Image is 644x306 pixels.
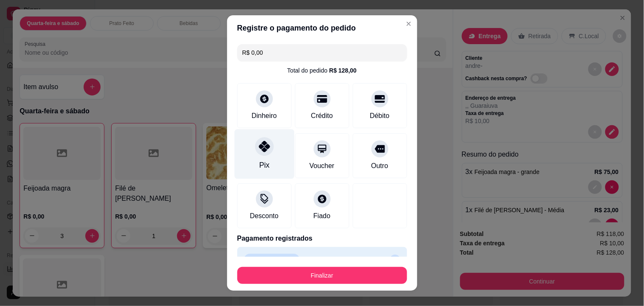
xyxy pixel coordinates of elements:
div: Crédito [311,111,333,121]
header: Registre o pagamento do pedido [227,15,417,41]
button: Close [402,17,416,31]
div: Débito [370,111,389,121]
div: Fiado [313,211,330,221]
div: Pix [259,160,269,171]
div: Total do pedido [287,66,357,75]
div: R$ 128,00 [329,66,357,75]
input: Ex.: hambúrguer de cordeiro [242,44,402,61]
div: Desconto [250,211,279,221]
button: Finalizar [237,267,407,284]
div: Outro [371,161,388,171]
p: Pagamento registrados [237,233,407,244]
div: Voucher [309,161,335,171]
p: Transferência Pix [244,254,300,266]
div: Dinheiro [252,111,277,121]
p: R$ 128,00 [355,255,387,265]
